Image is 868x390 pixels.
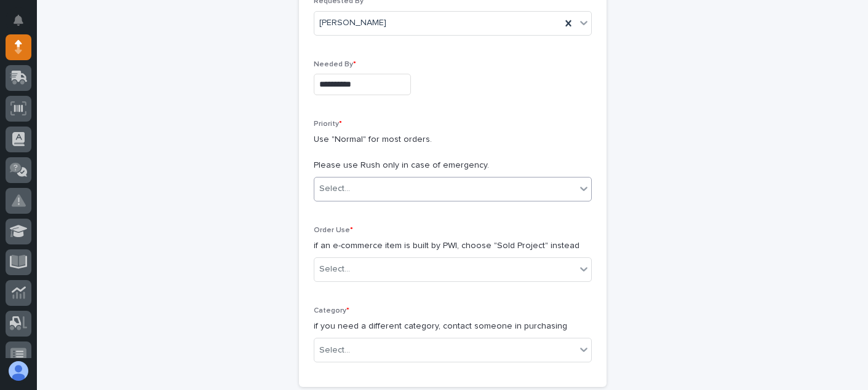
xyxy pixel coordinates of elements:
[314,240,592,252] p: if an e-commerce item is built by PWI, choose "Sold Project" instead
[319,263,350,276] div: Select...
[314,307,349,314] span: Category
[314,320,592,333] p: if you need a different category, contact someone in purchasing
[6,358,31,384] button: users-avatar
[319,17,386,29] span: [PERSON_NAME]
[314,120,342,128] span: Priority
[6,7,31,33] button: Notifications
[15,15,31,34] div: Notifications
[319,344,350,357] div: Select...
[319,182,350,195] div: Select...
[314,227,353,234] span: Order Use
[314,61,356,68] span: Needed By
[314,133,592,171] p: Use "Normal" for most orders. Please use Rush only in case of emergency.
